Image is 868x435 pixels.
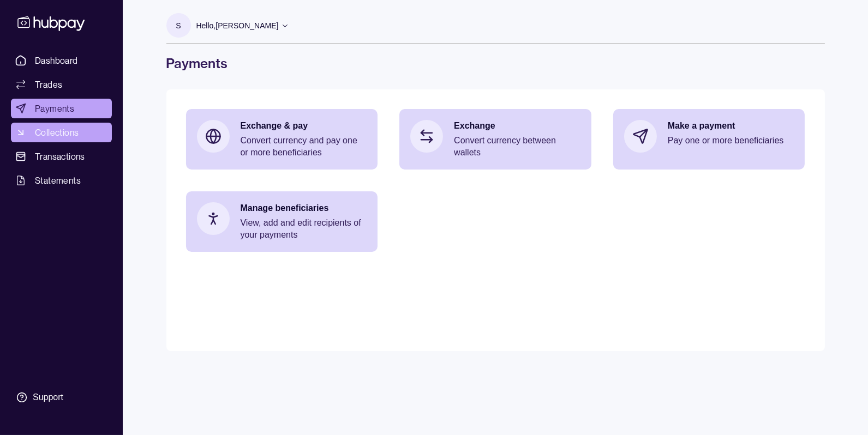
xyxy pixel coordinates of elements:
[35,78,62,91] span: Trades
[186,109,378,170] a: Exchange & payConvert currency and pay one or more beneficiaries
[35,102,74,115] span: Payments
[11,147,112,166] a: Transactions
[241,217,367,241] p: View, add and edit recipients of your payments
[35,54,78,67] span: Dashboard
[241,202,367,214] p: Manage beneficiaries
[668,135,794,147] p: Pay one or more beneficiaries
[241,135,367,159] p: Convert currency and pay one or more beneficiaries
[613,109,805,164] a: Make a paymentPay one or more beneficiaries
[11,386,112,409] a: Support
[35,150,85,163] span: Transactions
[186,191,378,252] a: Manage beneficiariesView, add and edit recipients of your payments
[11,99,112,118] a: Payments
[11,123,112,142] a: Collections
[11,51,112,70] a: Dashboard
[399,109,591,170] a: ExchangeConvert currency between wallets
[176,20,181,32] p: S
[35,174,81,187] span: Statements
[196,20,279,32] p: Hello, [PERSON_NAME]
[454,120,580,132] p: Exchange
[11,75,112,94] a: Trades
[454,135,580,159] p: Convert currency between wallets
[241,120,367,132] p: Exchange & pay
[35,126,79,139] span: Collections
[668,120,794,132] p: Make a payment
[11,171,112,190] a: Statements
[33,391,63,403] div: Support
[166,55,825,72] h1: Payments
